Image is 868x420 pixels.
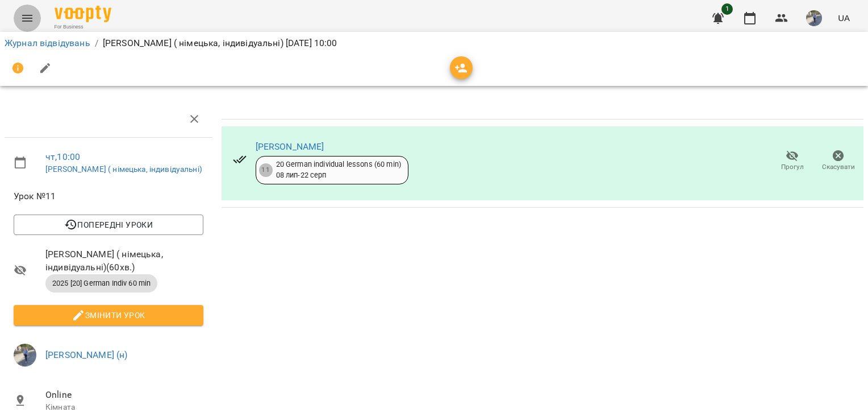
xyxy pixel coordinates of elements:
[815,145,861,177] button: Скасувати
[721,3,733,15] span: 1
[23,308,194,322] span: Змінити урок
[833,7,854,28] button: UA
[14,5,41,32] button: Menu
[806,10,822,26] img: 9057b12b0e3b5674d2908fc1e5c3d556.jpg
[45,349,128,360] a: [PERSON_NAME] (н)
[45,151,80,162] a: чт , 10:00
[259,163,273,177] div: 11
[781,162,804,172] span: Прогул
[822,162,855,172] span: Скасувати
[45,402,203,413] p: Кімната
[95,36,98,50] li: /
[45,248,203,274] span: [PERSON_NAME] ( німецька, індивідуальні) ( 60 хв. )
[769,145,815,177] button: Прогул
[45,388,203,402] span: Online
[14,305,203,326] button: Змінити урок
[5,36,863,50] nav: breadcrumb
[103,36,337,50] p: [PERSON_NAME] ( німецька, індивідуальні) [DATE] 10:00
[55,6,111,22] img: Voopty Logo
[838,12,850,24] span: UA
[256,141,324,152] a: [PERSON_NAME]
[276,159,401,180] div: 20 German individual lessons (60 min) 08 лип - 22 серп
[45,164,202,174] a: [PERSON_NAME] ( німецька, індивідуальні)
[45,278,157,289] span: 2025 [20] German Indiv 60 min
[23,218,194,232] span: Попередні уроки
[14,190,203,203] span: Урок №11
[14,215,203,235] button: Попередні уроки
[55,23,111,31] span: For Business
[14,344,36,367] img: 9057b12b0e3b5674d2908fc1e5c3d556.jpg
[5,38,90,48] a: Журнал відвідувань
